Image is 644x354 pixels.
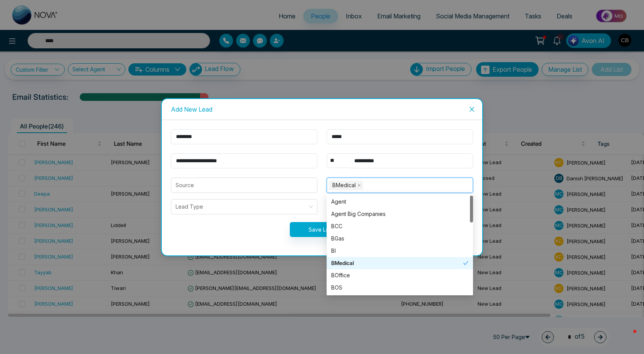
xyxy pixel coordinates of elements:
span: close [357,183,361,187]
div: BI [331,247,468,255]
div: Agent Big Companies [327,208,473,220]
span: check [463,260,468,266]
div: BGas [327,232,473,245]
div: Agent [331,198,468,206]
span: BMedical [329,181,363,190]
div: Agent [327,196,473,208]
div: BOffice [331,271,468,280]
span: close [469,106,475,112]
div: BMedical [327,257,473,269]
div: Add New Lead [171,105,473,114]
span: BMedical [332,181,356,189]
div: BOS [327,282,473,294]
div: Agent Big Companies [331,210,468,218]
iframe: Intercom live chat [618,328,636,346]
button: Save Lead [290,222,355,237]
div: BOffice [327,269,473,282]
div: BCC [327,220,473,232]
div: BI [327,245,473,257]
button: Close [462,99,482,120]
div: BOS [331,283,468,292]
div: BCC [331,222,468,231]
div: BGas [331,234,468,243]
div: BMedical [331,259,463,267]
